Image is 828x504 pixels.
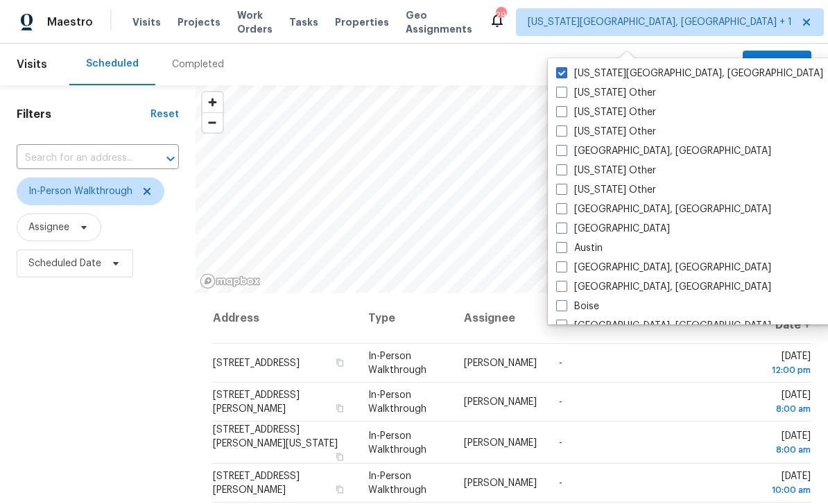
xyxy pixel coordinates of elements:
[28,220,69,234] span: Assignee
[559,358,562,368] span: -
[739,363,811,377] div: 12:00 pm
[368,390,426,414] span: In-Person Walkthrough
[237,8,273,36] span: Work Orders
[202,112,223,132] button: Zoom out
[556,319,771,333] label: [GEOGRAPHIC_DATA], [GEOGRAPHIC_DATA]
[334,483,346,496] button: Copy Address
[132,15,161,29] span: Visits
[556,222,670,236] label: [GEOGRAPHIC_DATA]
[496,8,506,22] div: 29
[464,437,537,447] span: [PERSON_NAME]
[739,471,811,497] span: [DATE]
[739,442,811,456] div: 8:00 am
[213,358,300,368] span: [STREET_ADDRESS]
[334,356,346,369] button: Copy Address
[172,58,224,71] div: Completed
[464,478,537,488] span: [PERSON_NAME]
[556,164,656,177] label: [US_STATE] Other
[17,107,150,121] h1: Filters
[161,149,180,168] button: Open
[559,437,562,447] span: -
[556,261,771,275] label: [GEOGRAPHIC_DATA], [GEOGRAPHIC_DATA]
[556,280,771,294] label: [GEOGRAPHIC_DATA], [GEOGRAPHIC_DATA]
[368,471,426,495] span: In-Person Walkthrough
[212,293,357,344] th: Address
[213,471,300,495] span: [STREET_ADDRESS][PERSON_NAME]
[28,257,101,270] span: Scheduled Date
[556,125,656,139] label: [US_STATE] Other
[202,92,223,112] button: Zoom in
[28,184,132,198] span: In-Person Walkthrough
[406,8,472,36] span: Geo Assignments
[739,390,811,416] span: [DATE]
[289,17,318,27] span: Tasks
[559,478,562,488] span: -
[556,202,771,216] label: [GEOGRAPHIC_DATA], [GEOGRAPHIC_DATA]
[556,86,656,100] label: [US_STATE] Other
[464,358,537,368] span: [PERSON_NAME]
[213,390,300,414] span: [STREET_ADDRESS][PERSON_NAME]
[739,351,811,377] span: [DATE]
[739,431,811,456] span: [DATE]
[202,113,223,132] span: Zoom out
[556,241,603,255] label: Austin
[334,450,346,462] button: Copy Address
[743,51,811,79] button: Schedule
[368,431,426,454] span: In-Person Walkthrough
[368,351,426,375] span: In-Person Walkthrough
[86,57,139,71] div: Scheduled
[453,293,548,344] th: Assignee
[17,49,47,80] span: Visits
[754,56,800,73] span: Schedule
[334,402,346,415] button: Copy Address
[464,397,537,407] span: [PERSON_NAME]
[335,15,389,29] span: Properties
[213,424,338,448] span: [STREET_ADDRESS][PERSON_NAME][US_STATE]
[178,15,221,29] span: Projects
[559,397,562,407] span: -
[150,107,179,121] div: Reset
[200,273,261,289] a: Mapbox homepage
[47,15,93,29] span: Maestro
[17,148,140,169] input: Search for an address...
[528,15,792,29] span: [US_STATE][GEOGRAPHIC_DATA], [GEOGRAPHIC_DATA] + 1
[556,183,656,197] label: [US_STATE] Other
[556,105,656,119] label: [US_STATE] Other
[556,299,599,313] label: Boise
[556,67,823,80] label: [US_STATE][GEOGRAPHIC_DATA], [GEOGRAPHIC_DATA]
[357,293,453,344] th: Type
[739,402,811,416] div: 8:00 am
[739,483,811,497] div: 10:00 am
[556,144,771,158] label: [GEOGRAPHIC_DATA], [GEOGRAPHIC_DATA]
